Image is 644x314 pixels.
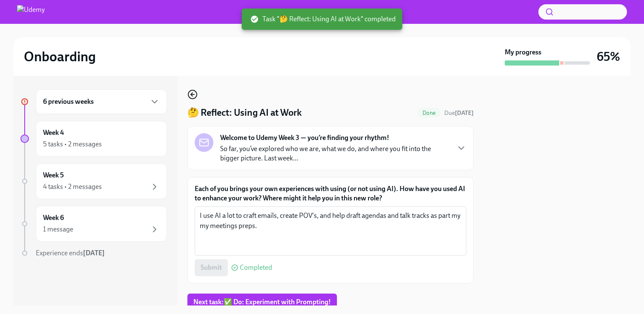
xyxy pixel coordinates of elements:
[597,49,620,64] h3: 65%
[20,206,167,242] a: Week 61 message
[43,182,102,191] div: 4 tasks • 2 messages
[250,14,396,24] span: Task "🤔 Reflect: Using AI at Work" completed
[417,110,441,116] span: Done
[240,264,272,271] span: Completed
[43,128,64,137] h6: Week 4
[444,109,474,117] span: Due
[20,121,167,157] a: Week 45 tasks • 2 messages
[193,298,331,306] span: Next task : ✅ Do: Experiment with Prompting!
[36,89,167,114] div: 6 previous weeks
[187,106,302,119] h4: 🤔 Reflect: Using AI at Work
[43,140,102,149] div: 5 tasks • 2 messages
[43,97,94,106] h6: 6 previous weeks
[17,5,45,19] img: Udemy
[36,249,105,257] span: Experience ends
[43,225,73,234] div: 1 message
[24,48,96,65] h2: Onboarding
[20,163,167,199] a: Week 54 tasks • 2 messages
[505,48,541,57] strong: My progress
[220,133,389,143] strong: Welcome to Udemy Week 3 — you’re finding your rhythm!
[43,213,64,223] h6: Week 6
[444,109,474,117] span: August 30th, 2025 11:00
[455,109,474,117] strong: [DATE]
[83,249,105,257] strong: [DATE]
[187,294,337,311] button: Next task:✅ Do: Experiment with Prompting!
[43,171,64,180] h6: Week 5
[195,184,466,203] label: Each of you brings your own experiences with using (or not using AI). How have you used AI to enh...
[200,211,461,251] textarea: I use AI a lot to craft emails, create POV's, and help draft agendas and talk tracks as part my m...
[220,144,449,163] p: So far, you’ve explored who we are, what we do, and where you fit into the bigger picture. Last w...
